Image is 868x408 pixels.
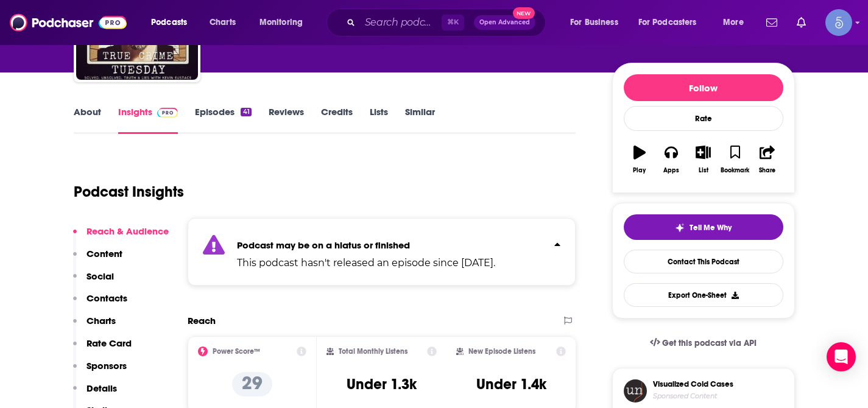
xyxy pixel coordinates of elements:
button: Details [73,382,117,405]
a: Similar [405,106,435,134]
h3: Under 1.4k [476,375,546,393]
button: Open AdvancedNew [474,15,535,30]
p: Contacts [86,292,127,304]
div: Rate [624,106,783,131]
a: Reviews [269,106,304,134]
button: open menu [251,13,319,32]
img: User Profile [825,9,852,36]
p: Content [86,248,122,259]
button: Reach & Audience [73,225,169,248]
button: tell me why sparkleTell Me Why [624,214,783,240]
a: Lists [370,106,388,134]
button: Charts [73,315,116,337]
img: Podchaser Pro [157,108,178,118]
span: More [723,14,744,31]
button: Play [624,138,655,181]
div: Apps [663,167,679,174]
button: Follow [624,74,783,101]
section: Click to expand status details [188,218,576,286]
span: For Business [570,14,618,31]
button: Export One-Sheet [624,283,783,307]
span: Tell Me Why [690,223,732,233]
a: Show notifications dropdown [761,12,782,33]
button: open menu [715,13,759,32]
p: Reach & Audience [86,225,169,237]
span: Monitoring [259,14,303,31]
h3: Visualized Cold Cases [653,379,733,389]
a: Show notifications dropdown [792,12,811,33]
strong: Podcast may be on a hiatus or finished [237,239,410,251]
button: Rate Card [73,337,132,360]
span: Logged in as Spiral5-G1 [825,9,852,36]
button: Content [73,248,122,270]
div: Search podcasts, credits, & more... [338,9,557,37]
div: 41 [241,108,251,116]
a: Charts [202,13,243,32]
h2: New Episode Listens [468,347,535,356]
h4: Sponsored Content [653,392,733,400]
h1: Podcast Insights [74,183,184,201]
button: Social [73,270,114,293]
a: Episodes41 [195,106,251,134]
p: Sponsors [86,360,127,371]
span: Get this podcast via API [662,338,757,348]
p: 29 [232,372,272,396]
input: Search podcasts, credits, & more... [360,13,442,32]
span: New [513,7,535,19]
div: List [699,167,708,174]
button: open menu [143,13,203,32]
span: Open Advanced [479,19,530,26]
button: open menu [630,13,715,32]
span: ⌘ K [442,15,464,30]
p: Rate Card [86,337,132,349]
button: open menu [562,13,633,32]
div: Play [633,167,646,174]
a: Get this podcast via API [640,328,767,358]
button: Apps [655,138,687,181]
img: Podchaser - Follow, Share and Rate Podcasts [10,11,127,34]
p: Charts [86,315,116,326]
span: Charts [210,14,236,31]
a: About [74,106,101,134]
button: List [687,138,719,181]
div: Share [759,167,775,174]
h2: Reach [188,315,216,326]
h3: Under 1.3k [347,375,417,393]
div: Bookmark [721,167,749,174]
span: For Podcasters [638,14,697,31]
img: coldCase.18b32719.png [624,379,647,403]
div: Open Intercom Messenger [827,342,856,371]
h2: Power Score™ [213,347,260,356]
a: Contact This Podcast [624,250,783,273]
button: Sponsors [73,360,127,382]
h2: Total Monthly Listens [339,347,408,356]
a: Credits [321,106,353,134]
button: Show profile menu [825,9,852,36]
a: InsightsPodchaser Pro [118,106,178,134]
p: Details [86,382,117,394]
button: Contacts [73,292,127,315]
span: Podcasts [151,14,187,31]
button: Bookmark [719,138,751,181]
p: Social [86,270,114,282]
button: Share [751,138,783,181]
p: This podcast hasn't released an episode since [DATE]. [237,256,495,270]
img: tell me why sparkle [675,223,685,233]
